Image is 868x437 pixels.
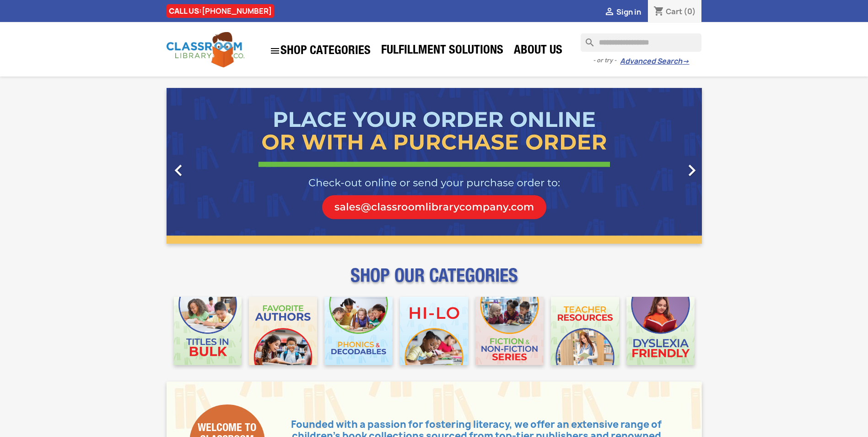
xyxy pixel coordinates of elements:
[400,297,468,365] img: CLC_HiLo_Mobile.jpg
[202,6,272,16] a: [PHONE_NUMBER]
[174,297,242,365] img: CLC_Bulk_Mobile.jpg
[680,159,703,182] i: 
[581,33,701,52] input: Search
[167,159,190,182] i: 
[653,6,664,17] i: shopping_cart
[324,297,393,365] img: CLC_Phonics_And_Decodables_Mobile.jpg
[682,57,689,66] span: →
[620,57,689,66] a: Advanced Search→
[581,33,592,44] i: search
[551,297,619,365] img: CLC_Teacher_Resources_Mobile.jpg
[684,6,696,16] span: (0)
[604,7,615,18] i: 
[167,32,244,67] img: Classroom Library Company
[167,88,247,244] a: Previous
[249,297,317,365] img: CLC_Favorite_Authors_Mobile.jpg
[616,7,641,17] span: Sign in
[509,42,567,60] a: About Us
[167,273,702,290] p: SHOP OUR CATEGORIES
[593,56,620,65] span: - or try -
[666,6,682,16] span: Cart
[626,297,695,365] img: CLC_Dyslexia_Mobile.jpg
[265,41,375,61] a: SHOP CATEGORIES
[270,45,280,56] i: 
[377,42,508,60] a: Fulfillment Solutions
[167,88,702,244] ul: Carousel container
[475,297,544,365] img: CLC_Fiction_Nonfiction_Mobile.jpg
[167,4,274,18] div: CALL US:
[621,88,702,244] a: Next
[604,7,641,17] a:  Sign in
